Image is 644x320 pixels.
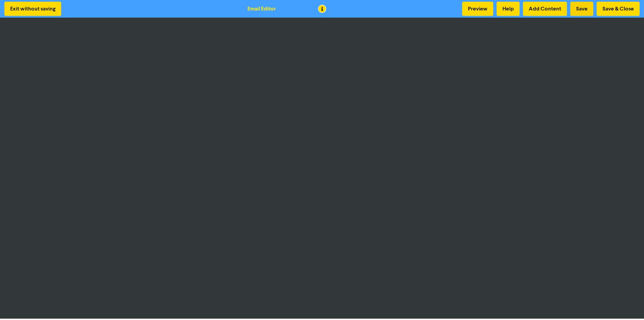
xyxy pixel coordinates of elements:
button: Preview [462,2,493,16]
button: Help [497,2,520,16]
div: Email Editor [247,5,276,13]
button: Add Content [523,2,567,16]
button: Exit without saving [4,2,61,16]
button: Save & Close [597,2,640,16]
button: Save [570,2,593,16]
